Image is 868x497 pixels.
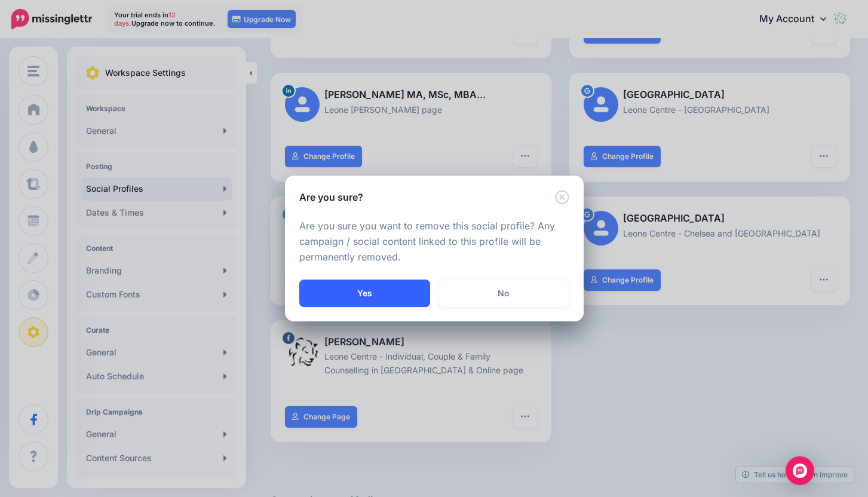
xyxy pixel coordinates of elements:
[299,219,569,265] p: Are you sure you want to remove this social profile? Any campaign / social content linked to this...
[786,456,814,485] div: Open Intercom Messenger
[299,280,430,307] button: Yes
[555,190,569,205] button: Close
[438,280,569,307] a: No
[299,190,363,204] h5: Are you sure?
